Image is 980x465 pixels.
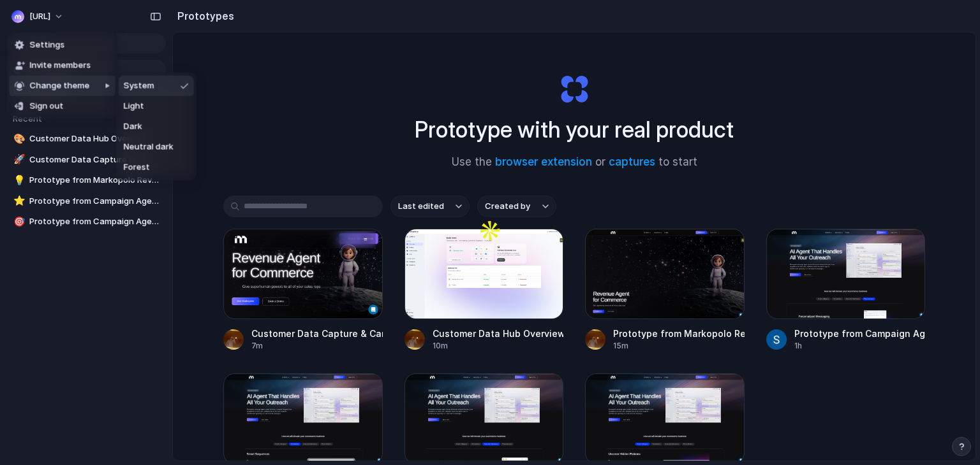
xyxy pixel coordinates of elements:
[29,100,63,113] span: Sign out
[124,100,144,113] span: Light
[29,80,89,92] span: Change theme
[124,141,174,154] span: Neutral dark
[124,80,154,92] span: System
[29,39,64,52] span: Settings
[124,120,142,133] span: Dark
[29,59,91,72] span: Invite members
[124,161,150,174] span: Forest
